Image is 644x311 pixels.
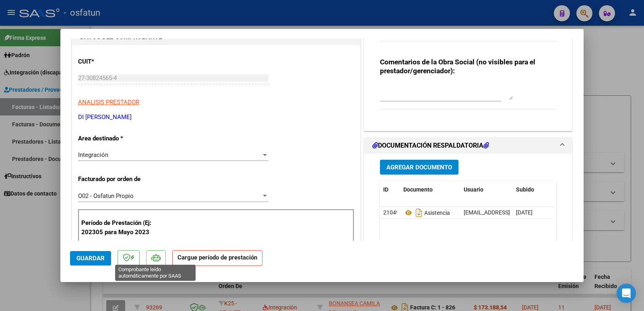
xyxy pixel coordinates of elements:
datatable-header-cell: Usuario [460,181,513,198]
p: Período de Prestación (Ej: 202305 para Mayo 2023 [81,218,162,237]
p: Area destinado * [78,134,161,143]
span: [EMAIL_ADDRESS][DOMAIN_NAME] - [PERSON_NAME] [464,209,600,216]
strong: DATOS DEL COMPROBANTE [80,33,162,41]
datatable-header-cell: Acción [553,181,593,198]
span: [DATE] [516,209,533,216]
span: ID [383,186,388,193]
datatable-header-cell: ID [380,181,400,198]
datatable-header-cell: Documento [400,181,460,198]
mat-expansion-panel-header: DOCUMENTACIÓN RESPALDATORIA [364,138,572,154]
span: Agregar Documento [386,164,452,171]
button: Guardar [70,251,111,266]
span: Integración [78,151,108,159]
p: Facturado por orden de [78,175,161,184]
span: Documento [403,186,433,193]
span: O02 - Osfatun Propio [78,192,134,200]
p: DI [PERSON_NAME] [78,113,354,122]
h1: DOCUMENTACIÓN RESPALDATORIA [372,141,489,150]
i: Descargar documento [414,206,424,219]
div: Open Intercom Messenger [617,284,636,303]
span: Subido [516,186,534,193]
span: Asistencia [403,210,450,216]
span: Usuario [464,186,483,193]
strong: Comentarios de la Obra Social (no visibles para el prestador/gerenciador): [380,58,535,75]
span: ANALISIS PRESTADOR [78,99,139,106]
datatable-header-cell: Subido [513,181,553,198]
p: CUIT [78,57,161,66]
span: 21049 [383,209,399,216]
button: Agregar Documento [380,160,458,175]
strong: Cargue período de prestación [172,250,262,266]
span: Guardar [76,255,105,262]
